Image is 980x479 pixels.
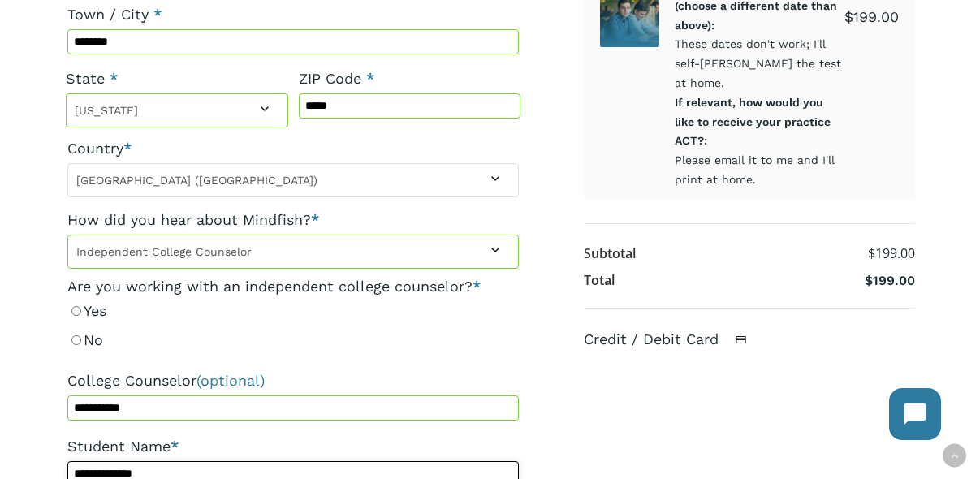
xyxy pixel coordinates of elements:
iframe: Chatbot [873,372,957,456]
label: State [66,64,288,93]
legend: Are you working with an independent college counselor? [67,277,481,296]
span: Independent College Counselor [67,235,519,269]
th: Subtotal [584,240,636,268]
label: Yes [67,296,519,326]
span: $ [865,273,873,288]
span: $ [868,244,875,262]
span: $ [844,8,853,25]
abbr: required [110,70,118,87]
input: Yes [71,306,81,316]
bdi: 199.00 [868,244,915,262]
bdi: 199.00 [865,273,915,288]
span: (optional) [196,372,265,389]
label: Credit / Debit Card [584,330,764,347]
label: How did you hear about Mindfish? [67,205,519,235]
input: No [71,335,81,345]
label: Country [67,134,519,163]
img: Credit / Debit Card [726,330,756,349]
span: Independent College Counselor [68,239,518,264]
abbr: required [366,70,374,87]
label: No [67,326,519,355]
span: Colorado [67,98,287,123]
bdi: 199.00 [844,8,899,25]
th: Total [584,267,615,291]
label: Student Name [67,432,519,461]
label: College Counselor [67,366,519,395]
span: United States (US) [68,168,518,192]
label: ZIP Code [299,64,521,93]
dt: If relevant, how would you like to receive your practice ACT?: [675,93,841,151]
abbr: required [153,6,162,23]
abbr: required [473,278,481,295]
span: Country [67,163,519,197]
span: State [66,93,288,127]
